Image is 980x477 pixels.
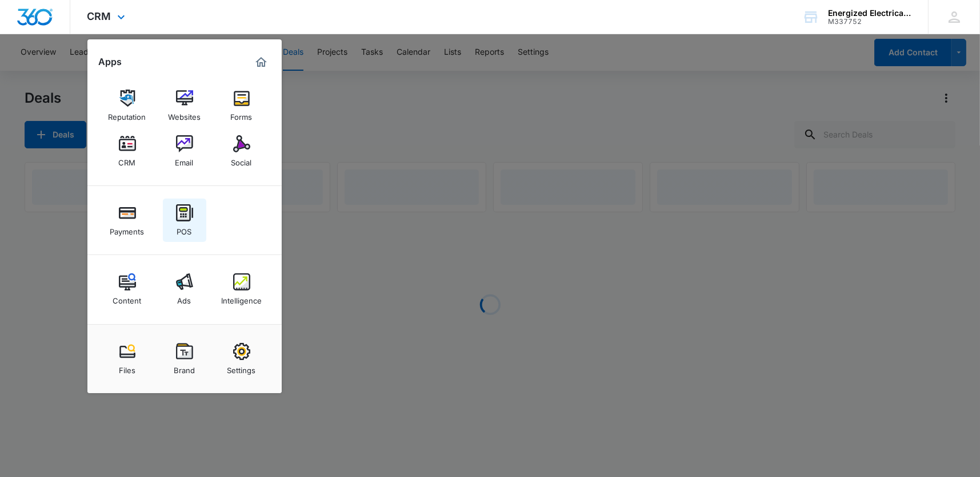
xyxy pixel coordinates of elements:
[163,199,206,242] a: POS
[163,84,206,127] a: Websites
[113,290,142,305] div: Content
[220,337,263,381] a: Settings
[106,268,149,311] a: Content
[220,84,263,127] a: Forms
[177,221,192,236] div: POS
[163,130,206,173] a: Email
[109,107,146,122] div: Reputation
[99,56,122,67] h2: Apps
[231,107,253,122] div: Forms
[220,268,263,311] a: Intelligence
[828,9,911,18] div: account name
[828,18,911,26] div: account id
[119,360,135,375] div: Files
[106,130,149,173] a: CRM
[252,53,270,71] a: Marketing 360® Dashboard
[220,130,263,173] a: Social
[175,152,194,167] div: Email
[227,360,256,375] div: Settings
[178,290,191,305] div: Ads
[221,290,262,305] div: Intelligence
[110,221,145,236] div: Payments
[174,360,195,375] div: Brand
[106,199,149,242] a: Payments
[106,337,149,381] a: Files
[163,268,206,311] a: Ads
[163,337,206,381] a: Brand
[87,10,111,22] span: CRM
[168,107,201,122] div: Websites
[106,84,149,127] a: Reputation
[231,152,252,167] div: Social
[119,152,136,167] div: CRM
